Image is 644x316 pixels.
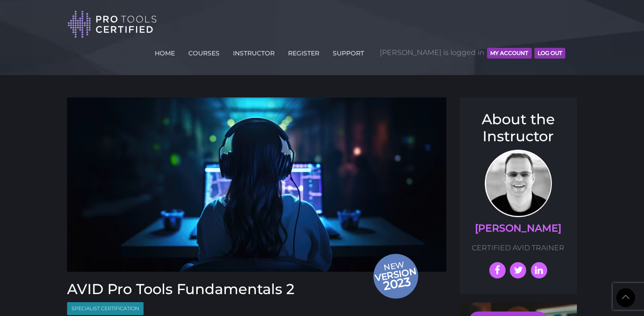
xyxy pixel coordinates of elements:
button: Log Out [534,48,565,59]
a: REGISTER [286,44,322,59]
button: MY ACCOUNT [487,48,531,59]
a: SUPPORT [330,44,366,59]
h3: AVID Pro Tools Fundamentals 2 [67,281,446,298]
span: Specialist Certification [67,302,144,315]
h3: About the Instructor [469,111,568,145]
img: Pro Tools Certified Logo [68,10,157,39]
img: Fundamentals 2 Course [67,97,446,272]
a: INSTRUCTOR [231,44,277,59]
span: New [373,259,420,294]
span: [PERSON_NAME] is logged in [380,39,565,66]
a: [PERSON_NAME] [475,222,561,234]
a: COURSES [186,44,222,59]
a: HOME [153,44,177,59]
img: Prof. Scott [485,150,552,217]
p: CERTIFIED AVID TRAINER [469,242,568,254]
a: Back to Top [616,288,635,307]
span: version [373,268,418,280]
span: 2023 [374,273,420,295]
